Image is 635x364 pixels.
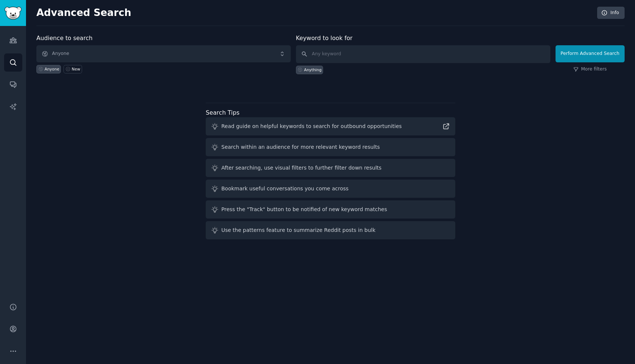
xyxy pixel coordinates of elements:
[221,164,381,172] div: After searching, use visual filters to further filter down results
[4,7,22,20] img: GummySearch logo
[597,7,625,19] a: Info
[221,206,387,213] div: Press the "Track" button to be notified of new keyword matches
[72,66,80,72] div: New
[45,66,59,72] div: Anyone
[304,67,322,72] div: Anything
[63,65,82,73] a: New
[36,7,593,19] h2: Advanced Search
[221,122,402,130] div: Read guide on helpful keywords to search for outbound opportunities
[206,109,240,116] label: Search Tips
[221,185,349,193] div: Bookmark useful conversations you come across
[221,143,380,151] div: Search within an audience for more relevant keyword results
[36,45,291,62] button: Anyone
[36,35,92,42] label: Audience to search
[221,226,375,234] div: Use the patterns feature to summarize Reddit posts in bulk
[573,66,607,73] a: More filters
[296,35,353,42] label: Keyword to look for
[556,45,625,62] button: Perform Advanced Search
[296,45,550,63] input: Any keyword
